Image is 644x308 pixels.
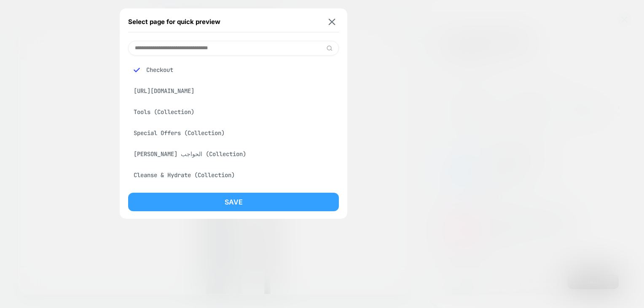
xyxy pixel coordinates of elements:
img: close [329,19,335,25]
span: Total [515,22,526,28]
span: Select page for quick preview [128,18,220,26]
img: blue checkmark [134,67,140,73]
div: Cleanse & Hydrate (Collection) [128,167,339,183]
span: Product [497,22,515,28]
button: Save [128,193,339,211]
span: Your Cart [490,12,526,21]
div: Checkout [128,62,339,78]
div: Tools (Collection) [128,104,339,120]
div: [PERSON_NAME] الحواجب (Collection) [128,146,339,162]
div: [URL][DOMAIN_NAME] [128,83,339,99]
img: edit [326,45,333,51]
div: Special Offers (Collection) [128,125,339,141]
